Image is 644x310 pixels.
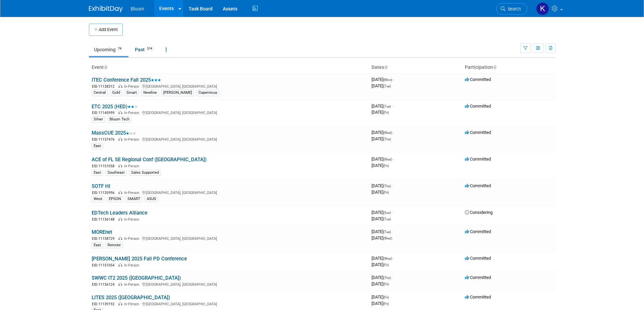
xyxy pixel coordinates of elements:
[372,136,391,141] span: [DATE]
[493,64,496,70] a: Sort by Participation Type
[92,104,138,110] a: ETC 2025 (HED)
[383,158,392,161] span: (Wed)
[141,90,159,96] div: Newline
[372,275,393,280] span: [DATE]
[465,77,491,82] span: Committed
[92,138,117,141] span: EID: 11137476
[124,164,141,168] span: In-Person
[118,137,122,141] img: In-Person Event
[372,262,389,267] span: [DATE]
[92,281,366,287] div: [GEOGRAPHIC_DATA], [GEOGRAPHIC_DATA]
[145,46,154,51] span: 314
[130,43,159,56] a: Past314
[383,263,389,267] span: (Fri)
[124,191,141,195] span: In-Person
[392,210,393,215] span: -
[536,2,549,15] img: Kellie Noller
[92,164,117,168] span: EID: 11151058
[383,211,391,215] span: (Sun)
[124,236,141,241] span: In-Person
[462,62,555,73] th: Participation
[92,85,117,88] span: EID: 11138312
[124,111,141,115] span: In-Person
[369,62,462,73] th: Dates
[118,282,122,286] img: In-Person Event
[383,191,389,194] span: (Fri)
[383,302,389,306] span: (Fri)
[89,62,369,73] th: Event
[372,77,394,82] span: [DATE]
[383,131,392,135] span: (Wed)
[118,263,122,266] img: In-Person Event
[124,263,141,267] span: In-Person
[393,157,394,162] span: -
[118,111,122,114] img: In-Person Event
[124,137,141,142] span: In-Person
[92,256,187,262] a: [PERSON_NAME] 2025 Fall PD Conference
[393,77,394,82] span: -
[372,163,389,168] span: [DATE]
[465,256,491,261] span: Committed
[124,282,141,287] span: In-Person
[383,184,391,188] span: (Thu)
[92,183,110,189] a: SOTF HI
[124,84,141,89] span: In-Person
[92,136,366,142] div: [GEOGRAPHIC_DATA], [GEOGRAPHIC_DATA]
[129,170,161,176] div: Sales Supported
[384,64,387,70] a: Sort by Start Date
[92,229,112,235] a: MOREnet
[372,130,394,135] span: [DATE]
[383,105,391,108] span: (Tue)
[505,6,521,11] span: Search
[92,190,366,195] div: [GEOGRAPHIC_DATA], [GEOGRAPHIC_DATA]
[92,90,108,96] div: Central
[118,84,122,88] img: In-Person Event
[92,235,366,241] div: [GEOGRAPHIC_DATA], [GEOGRAPHIC_DATA]
[372,110,389,115] span: [DATE]
[92,196,104,202] div: West
[92,170,103,176] div: East
[92,242,103,248] div: East
[465,183,491,188] span: Committed
[89,43,128,56] a: Upcoming74
[392,229,393,234] span: -
[383,137,391,141] span: (Thu)
[131,6,144,11] span: Bluum
[105,242,123,248] div: Remote
[383,78,392,82] span: (Mon)
[92,130,136,136] a: MassCUE 2025
[92,143,103,149] div: East
[92,191,117,195] span: EID: 11135996
[372,216,391,221] span: [DATE]
[118,164,122,167] img: In-Person Event
[196,90,219,96] div: Copernicus
[393,256,394,261] span: -
[92,294,170,301] a: LITES 2025 ([GEOGRAPHIC_DATA])
[465,104,491,109] span: Committed
[92,302,117,306] span: EID: 11139192
[125,196,142,202] div: SMART
[383,164,389,168] span: (Fri)
[383,257,392,260] span: (Wed)
[118,302,122,305] img: In-Person Event
[124,217,141,222] span: In-Person
[392,104,393,109] span: -
[383,217,391,221] span: (Tue)
[372,229,393,234] span: [DATE]
[465,275,491,280] span: Committed
[92,110,366,115] div: [GEOGRAPHIC_DATA], [GEOGRAPHIC_DATA]
[92,157,207,163] a: ACE of FL SE Regional Conf ([GEOGRAPHIC_DATA])
[104,64,107,70] a: Sort by Event Name
[383,276,391,280] span: (Thu)
[92,77,161,83] a: ITEC Conference Fall 2025
[465,157,491,162] span: Committed
[372,83,391,88] span: [DATE]
[372,104,393,109] span: [DATE]
[124,302,141,306] span: In-Person
[161,90,194,96] div: [PERSON_NAME]
[116,46,123,51] span: 74
[372,294,391,300] span: [DATE]
[465,294,491,300] span: Committed
[372,301,389,306] span: [DATE]
[383,236,392,240] span: (Wed)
